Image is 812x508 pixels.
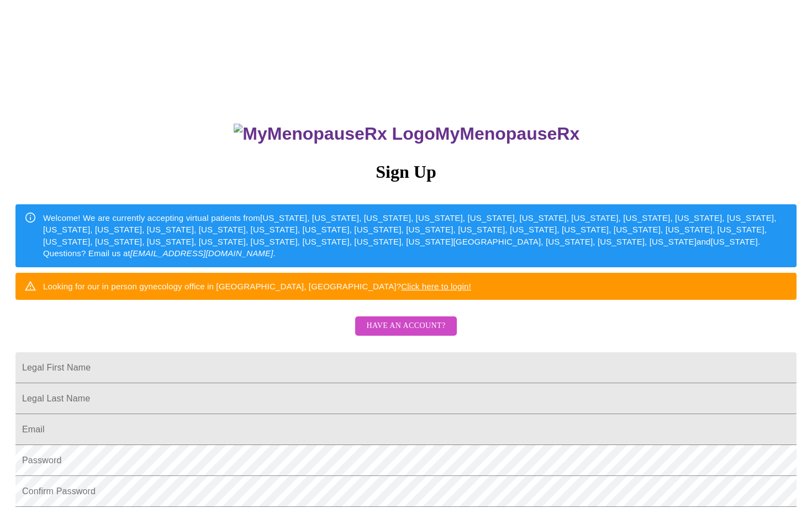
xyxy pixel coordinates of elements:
button: Have an account? [355,316,456,336]
h3: Sign Up [15,162,797,182]
h3: MyMenopauseRx [17,124,797,144]
span: Have an account? [366,319,445,333]
a: Click here to login! [401,282,471,291]
a: Have an account? [352,329,459,338]
div: Looking for our in person gynecology office in [GEOGRAPHIC_DATA], [GEOGRAPHIC_DATA]? [43,276,471,297]
div: Welcome! We are currently accepting virtual patients from [US_STATE], [US_STATE], [US_STATE], [US... [43,208,788,264]
em: [EMAIL_ADDRESS][DOMAIN_NAME] [130,248,273,258]
img: MyMenopauseRx Logo [234,124,435,144]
